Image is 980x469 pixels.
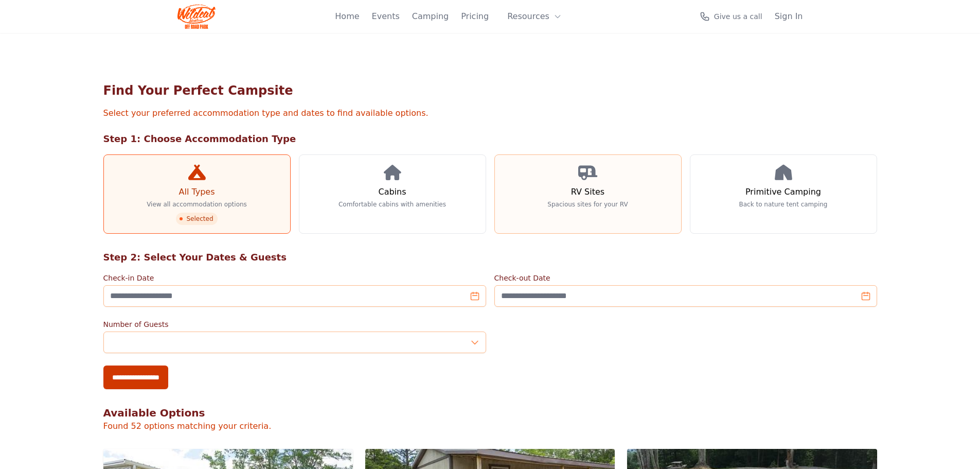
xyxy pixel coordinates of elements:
a: Cabins Comfortable cabins with amenities [299,154,486,234]
h2: Available Options [103,406,877,420]
h3: All Types [179,186,215,198]
h3: Primitive Camping [745,186,821,198]
span: Give us a call [714,11,762,22]
p: Found 52 options matching your criteria. [103,420,877,432]
a: Primitive Camping Back to nature tent camping [690,154,877,234]
a: Pricing [461,10,489,23]
h2: Step 1: Choose Accommodation Type [103,132,877,146]
label: Check-in Date [103,273,486,283]
a: Give us a call [700,11,762,22]
a: Home [335,10,359,23]
h1: Find Your Perfect Campsite [103,82,877,99]
label: Number of Guests [103,319,486,329]
a: Events [372,10,400,23]
h2: Step 2: Select Your Dates & Guests [103,250,877,265]
span: Selected [176,213,217,225]
h3: Cabins [378,186,406,198]
p: Select your preferred accommodation type and dates to find available options. [103,107,877,119]
p: Back to nature tent camping [739,200,828,209]
img: Wildcat Logo [177,4,216,29]
a: All Types View all accommodation options Selected [103,154,291,234]
h3: RV Sites [571,186,604,198]
p: Spacious sites for your RV [547,200,628,209]
p: Comfortable cabins with amenities [338,200,446,209]
a: Sign In [775,10,803,23]
p: View all accommodation options [147,200,247,209]
a: RV Sites Spacious sites for your RV [494,154,682,234]
button: Resources [501,6,568,27]
label: Check-out Date [494,273,877,283]
a: Camping [412,10,449,23]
